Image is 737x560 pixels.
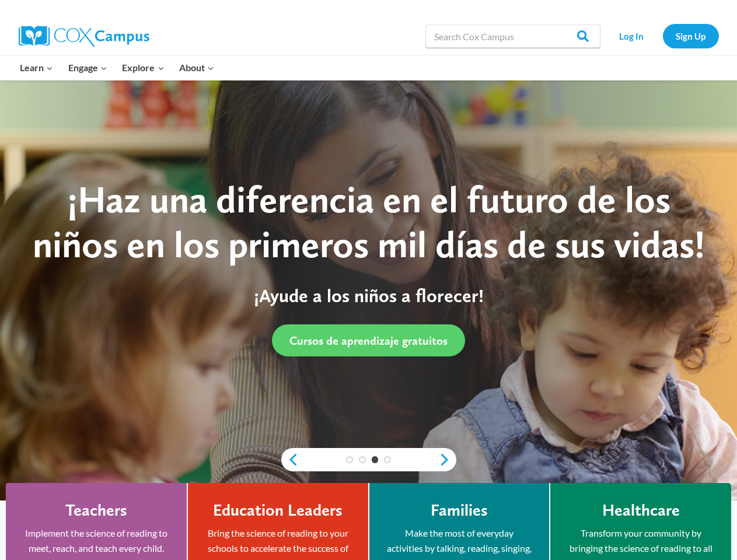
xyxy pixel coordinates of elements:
a: Sign Up [663,24,719,48]
nav: Secondary Navigation [606,24,719,48]
div: content slider buttons [281,448,456,471]
p: Implement the science of reading to meet, reach, and teach every child. [23,526,169,555]
a: 4 [384,456,391,463]
input: Search Cox Campus [425,24,600,48]
h4: Teachers [65,501,127,520]
img: Cox Campus [19,26,149,47]
a: 3 [372,456,379,463]
nav: Primary Navigation [13,55,222,80]
div: ¡Haz una diferencia en el futuro de los niños en los primeros mil días de sus vidas! [23,177,714,267]
a: 1 [346,456,353,463]
a: 2 [359,456,366,463]
a: Log In [606,24,657,48]
h4: Healthcare [602,501,680,520]
h4: Education Leaders [213,501,343,520]
h4: Families [431,501,488,520]
span: Engage [68,60,107,75]
span: About [179,60,214,75]
span: Cursos de aprendizaje gratuitos [289,334,448,348]
span: Explore [122,60,164,75]
span: Learn [20,60,53,75]
a: next [439,453,456,467]
a: Cursos de aprendizaje gratuitos [272,324,465,356]
a: previous [281,453,299,467]
p: ¡Ayude a los niños a florecer! [23,285,714,307]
